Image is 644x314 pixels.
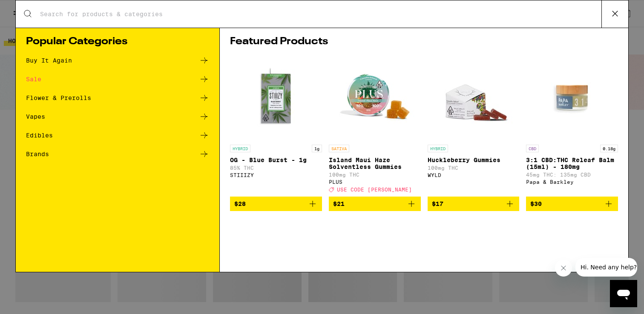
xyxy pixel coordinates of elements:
span: $21 [333,200,345,207]
span: $28 [234,200,246,207]
p: CBD [526,145,539,152]
iframe: Button to launch messaging window [610,280,637,307]
a: Open page for 3:1 CBD:THC Releaf Balm (15ml) - 180mg from Papa & Barkley [526,55,618,197]
a: Edibles [26,130,209,140]
p: Island Maui Haze Solventless Gummies [329,157,421,170]
button: Add to bag [428,197,520,211]
a: Brands [26,149,209,159]
a: Vapes [26,111,209,122]
p: SATIVA [329,145,349,152]
a: Open page for OG - Blue Burst - 1g from STIIIZY [230,55,322,197]
iframe: Message from company [575,258,637,277]
p: 85% THC [230,165,322,171]
button: Add to bag [526,197,618,211]
p: 100mg THC [329,172,421,177]
a: Open page for Island Maui Haze Solventless Gummies from PLUS [329,55,421,197]
span: $30 [530,200,542,207]
a: Open page for Huckleberry Gummies from WYLD [428,55,520,197]
span: USE CODE [PERSON_NAME] [337,187,412,192]
span: $17 [432,200,443,207]
p: 3:1 CBD:THC Releaf Balm (15ml) - 180mg [526,157,618,170]
p: 45mg THC: 135mg CBD [526,172,618,177]
p: HYBRID [230,145,250,152]
div: Vapes [26,114,45,120]
img: WYLD - Huckleberry Gummies [431,55,516,140]
p: HYBRID [428,145,448,152]
div: PLUS [329,179,421,185]
button: Add to bag [230,197,322,211]
img: STIIIZY - OG - Blue Burst - 1g [233,55,319,140]
iframe: Close message [555,260,572,277]
p: OG - Blue Burst - 1g [230,157,322,163]
p: 100mg THC [428,165,520,171]
img: Papa & Barkley - 3:1 CBD:THC Releaf Balm (15ml) - 180mg [529,55,615,140]
h1: Featured Products [230,37,618,47]
input: Search for products & categories [40,10,601,18]
div: Buy It Again [26,57,72,63]
div: Sale [26,76,41,82]
div: STIIIZY [230,172,322,178]
div: WYLD [428,172,520,178]
button: Add to bag [329,197,421,211]
div: Papa & Barkley [526,179,618,185]
div: Brands [26,151,49,157]
p: 0.18g [600,145,618,152]
img: PLUS - Island Maui Haze Solventless Gummies [332,55,417,140]
a: Buy It Again [26,55,209,66]
p: Huckleberry Gummies [428,157,520,163]
h1: Popular Categories [26,37,209,47]
p: 1g [312,145,322,152]
div: Edibles [26,132,53,138]
div: Flower & Prerolls [26,95,91,101]
a: Sale [26,74,209,84]
a: Flower & Prerolls [26,93,209,103]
